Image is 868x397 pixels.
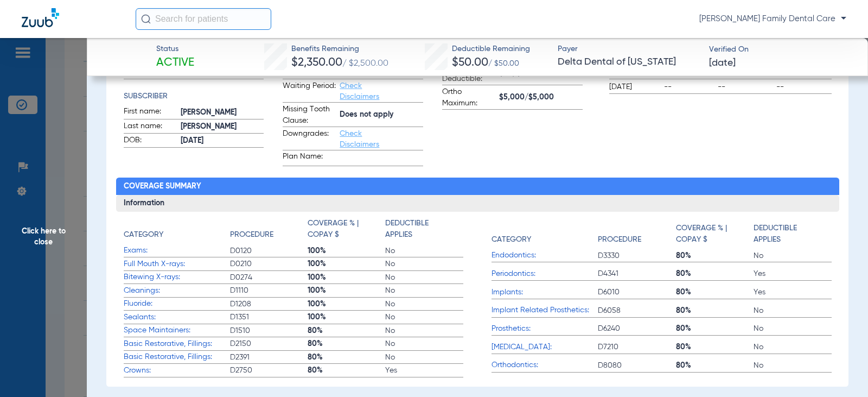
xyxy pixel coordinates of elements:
[124,245,230,256] span: Exams:
[676,250,754,261] span: 80%
[492,234,531,245] h4: Category
[499,92,583,103] span: $5,000/$5,000
[308,285,385,296] span: 100%
[385,272,463,283] span: No
[230,325,308,336] span: D1510
[230,299,308,310] span: D1208
[124,365,230,376] span: Crowns:
[230,365,308,376] span: D2750
[308,218,385,244] app-breakdown-title: Coverage % | Copay $
[230,352,308,363] span: D2391
[116,178,839,195] h2: Coverage Summary
[492,360,598,371] span: Orthodontics:
[181,135,264,147] span: [DATE]
[754,218,831,249] app-breakdown-title: Deductible Applies
[291,57,342,68] span: $2,350.00
[598,305,675,316] span: D6058
[598,323,675,334] span: D6240
[124,351,230,363] span: Basic Restorative, Fillings:
[308,325,385,336] span: 80%
[340,130,379,148] a: Check Disclaimers
[308,312,385,323] span: 100%
[124,272,230,283] span: Bitewing X-rays:
[124,135,177,148] span: DOB:
[124,218,230,244] app-breakdown-title: Category
[124,121,177,134] span: Last name:
[718,81,773,92] span: --
[283,104,336,127] span: Missing Tooth Clause:
[452,57,488,68] span: $50.00
[308,365,385,376] span: 80%
[385,338,463,349] span: No
[492,323,598,335] span: Prosthetics:
[385,259,463,269] span: No
[385,285,463,296] span: No
[308,272,385,283] span: 100%
[598,250,675,261] span: D3330
[136,8,271,30] input: Search for patients
[124,91,264,102] app-breakdown-title: Subscriber
[283,80,336,102] span: Waiting Period:
[676,218,754,249] app-breakdown-title: Coverage % | Copay $
[230,285,308,296] span: D1110
[676,223,748,245] h4: Coverage % | Copay $
[230,259,308,269] span: D0210
[492,218,598,249] app-breakdown-title: Category
[124,298,230,310] span: Fluoride:
[754,360,831,371] span: No
[308,218,380,241] h4: Coverage % | Copay $
[709,44,851,55] span: Verified On
[558,55,699,69] span: Delta Dental of [US_STATE]
[124,325,230,336] span: Space Maintainers:
[283,128,336,150] span: Downgrades:
[492,287,598,298] span: Implants:
[181,107,264,118] span: [PERSON_NAME]
[699,14,846,24] span: [PERSON_NAME] Family Dental Care
[385,218,463,244] app-breakdown-title: Deductible Applies
[230,338,308,349] span: D2150
[754,287,831,298] span: Yes
[308,338,385,349] span: 80%
[124,106,177,119] span: First name:
[754,250,831,261] span: No
[385,325,463,336] span: No
[308,352,385,363] span: 80%
[124,312,230,323] span: Sealants:
[124,285,230,297] span: Cleanings:
[598,342,675,352] span: D7210
[116,195,839,212] h3: Information
[676,342,754,352] span: 80%
[340,109,423,121] span: Does not apply
[385,312,463,323] span: No
[124,259,230,270] span: Full Mouth X-rays:
[676,360,754,371] span: 80%
[754,223,826,245] h4: Deductible Applies
[124,338,230,350] span: Basic Restorative, Fillings:
[598,287,675,298] span: D6010
[492,342,598,353] span: [MEDICAL_DATA]:
[22,8,59,27] img: Zuub Logo
[754,323,831,334] span: No
[340,82,379,100] a: Check Disclaimers
[598,268,675,279] span: D4341
[308,259,385,269] span: 100%
[492,268,598,280] span: Periodontics:
[676,323,754,334] span: 80%
[442,86,495,109] span: Ortho Maximum:
[598,360,675,371] span: D8080
[230,229,273,241] h4: Procedure
[308,299,385,310] span: 100%
[181,121,264,133] span: [PERSON_NAME]
[283,151,336,166] span: Plan Name:
[754,342,831,352] span: No
[598,234,641,245] h4: Procedure
[385,365,463,376] span: Yes
[676,305,754,316] span: 80%
[156,55,194,71] span: Active
[342,59,388,68] span: / $2,500.00
[754,305,831,316] span: No
[709,56,736,70] span: [DATE]
[141,14,151,24] img: Search Icon
[488,60,519,67] span: / $50.00
[385,245,463,256] span: No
